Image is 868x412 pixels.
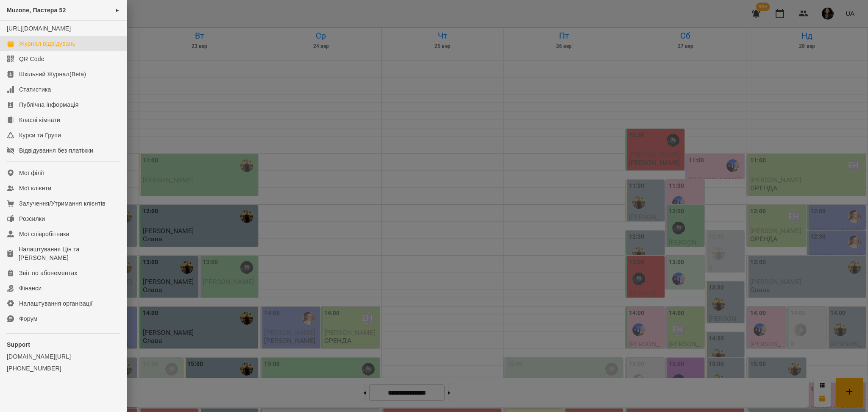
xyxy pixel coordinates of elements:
[19,245,120,262] div: Налаштування Цін та [PERSON_NAME]
[19,131,61,139] div: Курси та Групи
[7,25,71,32] a: [URL][DOMAIN_NAME]
[19,199,106,208] div: Залучення/Утримання клієнтів
[19,184,51,192] div: Мої клієнти
[19,39,75,48] div: Журнал відвідувань
[19,169,44,177] div: Мої філії
[19,299,93,308] div: Налаштування організації
[19,146,93,155] div: Відвідування без платіжки
[7,364,120,373] a: [PHONE_NUMBER]
[19,100,78,109] div: Публічна інформація
[115,7,120,14] span: ►
[19,70,86,78] div: Шкільний Журнал(Beta)
[19,55,45,63] div: QR Code
[19,269,78,277] div: Звіт по абонементах
[7,352,120,361] a: [DOMAIN_NAME][URL]
[19,230,70,238] div: Мої співробітники
[19,116,60,124] div: Класні кімнати
[7,340,120,349] p: Support
[19,315,38,323] div: Форум
[19,284,42,292] div: Фінанси
[19,85,51,94] div: Статистика
[19,214,45,223] div: Розсилки
[7,7,66,14] span: Muzone, Пастера 52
